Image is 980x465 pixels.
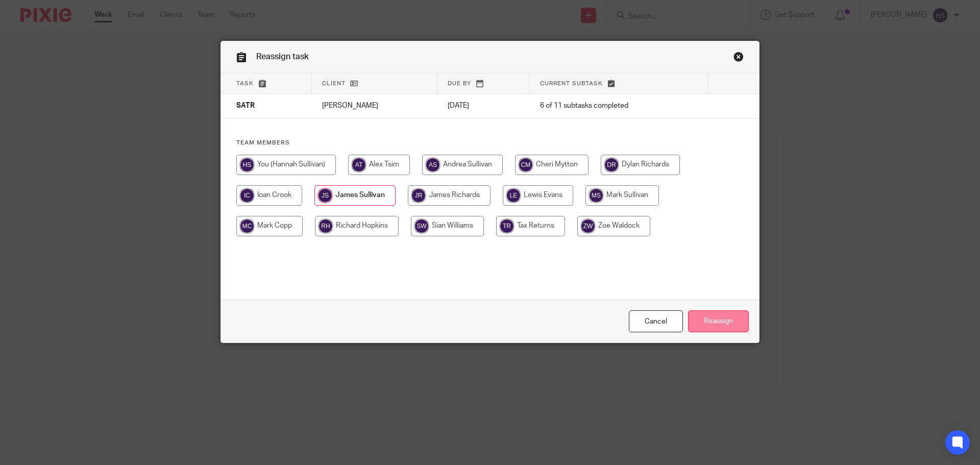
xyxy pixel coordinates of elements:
[733,52,744,65] a: Close this dialog window
[236,103,255,110] span: SATR
[448,81,471,86] span: Due by
[540,81,603,86] span: Current subtask
[256,53,309,61] span: Reassign task
[236,81,254,86] span: Task
[322,81,346,86] span: Client
[688,310,749,332] input: Reassign
[322,101,428,111] p: [PERSON_NAME]
[530,94,708,118] td: 6 of 11 subtasks completed
[629,310,683,332] a: Close this dialog window
[448,101,520,111] p: [DATE]
[236,139,744,147] h4: Team members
